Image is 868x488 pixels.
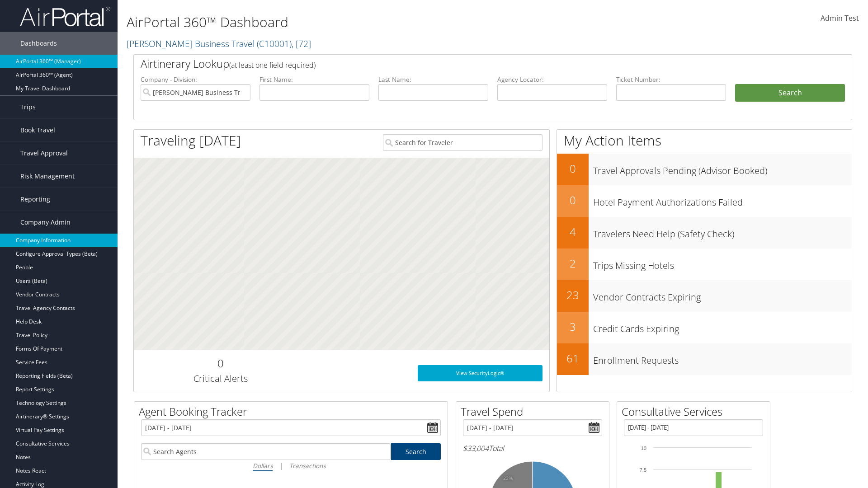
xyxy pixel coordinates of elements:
[557,249,852,280] a: 2Trips Missing Hotels
[557,217,852,249] a: 4Travelers Need Help (Safety Check)
[20,6,110,27] img: airportal-logo.png
[557,154,852,185] a: 0Travel Approvals Pending (Advisor Booked)
[557,343,852,375] a: 61Enrollment Requests
[593,286,852,304] h3: Vendor Contracts Expiring
[289,461,325,470] i: Transactions
[593,192,852,209] h3: Hotel Payment Authorizations Failed
[463,443,602,453] h6: Total
[20,96,36,118] span: Trips
[557,224,589,239] h2: 4
[557,185,852,217] a: 0Hotel Payment Authorizations Failed
[20,165,75,188] span: Risk Management
[616,75,726,84] label: Ticket Number:
[141,443,391,460] input: Search Agents
[557,351,589,366] h2: 61
[640,467,646,473] tspan: 7.5
[20,188,50,211] span: Reporting
[418,365,542,381] a: View SecurityLogic®
[821,13,859,23] span: Admin Test
[253,461,273,470] i: Dollars
[141,460,441,471] div: |
[20,119,55,141] span: Book Travel
[622,404,770,419] h2: Consultative Services
[127,38,311,50] a: [PERSON_NAME] Business Travel
[593,255,852,272] h3: Trips Missing Hotels
[593,318,852,335] h3: Credit Cards Expiring
[20,211,71,234] span: Company Admin
[20,32,57,55] span: Dashboards
[593,350,852,367] h3: Enrollment Requests
[259,75,369,84] label: First Name:
[141,56,785,71] h2: Airtinerary Lookup
[557,319,589,334] h2: 3
[557,192,589,208] h2: 0
[821,5,859,33] a: Admin Test
[141,356,300,371] h2: 0
[141,131,241,150] h1: Traveling [DATE]
[378,75,488,84] label: Last Name:
[141,75,250,84] label: Company - Division:
[127,13,615,32] h1: AirPortal 360™ Dashboard
[497,75,607,84] label: Agency Locator:
[292,38,311,50] span: , [ 72 ]
[503,476,513,481] tspan: 23%
[461,404,609,419] h2: Travel Spend
[557,280,852,312] a: 23Vendor Contracts Expiring
[641,446,646,451] tspan: 10
[383,134,542,151] input: Search for Traveler
[20,142,68,164] span: Travel Approval
[557,312,852,343] a: 3Credit Cards Expiring
[257,38,292,50] span: ( C10001 )
[557,131,852,150] h1: My Action Items
[593,223,852,240] h3: Travelers Need Help (Safety Check)
[229,60,316,70] span: (at least one field required)
[463,443,489,453] span: $33,004
[557,287,589,303] h2: 23
[139,404,448,419] h2: Agent Booking Tracker
[735,84,845,102] button: Search
[391,443,441,460] a: Search
[557,256,589,271] h2: 2
[593,160,852,177] h3: Travel Approvals Pending (Advisor Booked)
[141,372,300,385] h3: Critical Alerts
[557,161,589,176] h2: 0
